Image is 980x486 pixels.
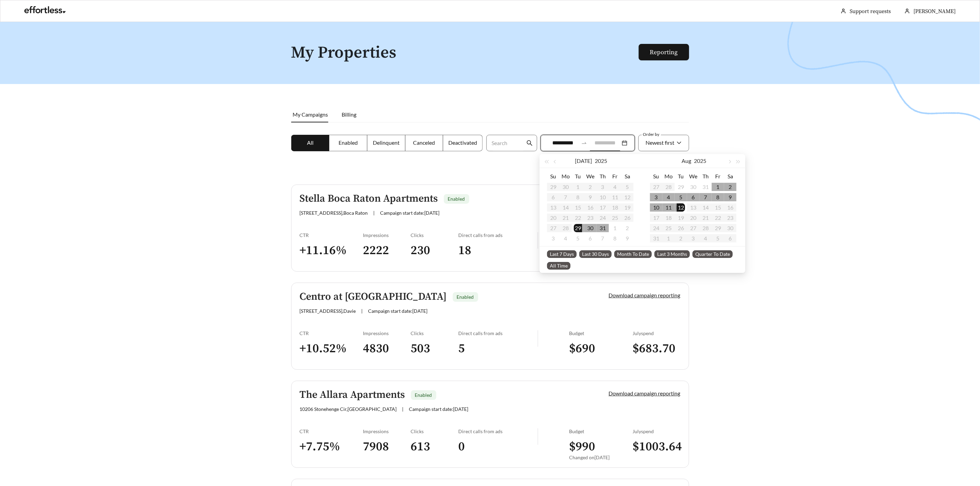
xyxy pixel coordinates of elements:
[300,341,363,356] h3: + 10.52 %
[701,193,710,201] div: 7
[714,193,722,201] div: 8
[569,454,633,460] div: Changed on [DATE]
[689,193,697,201] div: 6
[547,171,559,182] th: Su
[694,154,706,168] button: 2025
[363,428,411,434] div: Impressions
[724,192,736,202] td: 2025-08-09
[675,202,687,213] td: 2025-08-12
[569,439,633,454] h3: $ 990
[538,330,538,347] img: line
[675,171,687,182] th: Tu
[712,182,724,192] td: 2025-08-01
[373,139,400,146] span: Delinquent
[527,140,533,146] span: search
[675,182,687,192] td: 2025-07-29
[402,406,404,412] span: |
[374,210,375,216] span: |
[458,232,538,238] div: Direct calls from ads
[693,250,733,258] span: Quarter To Date
[300,210,368,216] span: [STREET_ADDRESS] , Boca Raton
[664,203,673,212] div: 11
[572,223,584,233] td: 2025-07-29
[712,171,724,182] th: Fr
[664,193,673,201] div: 4
[300,193,438,204] h5: Stella Boca Raton Apartments
[448,196,465,202] span: Enabled
[621,233,634,244] td: 2025-08-09
[458,428,538,434] div: Direct calls from ads
[614,250,652,258] span: Month To Date
[633,428,681,434] div: July spend
[575,154,592,168] button: [DATE]
[458,330,538,336] div: Direct calls from ads
[363,330,411,336] div: Impressions
[662,192,675,202] td: 2025-08-04
[701,183,710,191] div: 31
[411,243,458,258] h3: 230
[448,139,477,146] span: Deactivated
[913,8,956,15] span: [PERSON_NAME]
[586,224,594,232] div: 30
[850,8,891,15] a: Support requests
[646,139,675,146] span: Newest first
[300,232,363,238] div: CTR
[538,232,538,249] img: line
[584,223,597,233] td: 2025-07-30
[291,44,639,62] h1: My Properties
[300,243,363,258] h3: + 11.16 %
[458,243,538,258] h3: 18
[574,234,582,242] div: 5
[300,291,447,303] h5: Centro at [GEOGRAPHIC_DATA]
[609,171,621,182] th: Fr
[293,111,328,118] span: My Campaigns
[726,193,734,201] div: 9
[458,439,538,454] h3: 0
[300,439,363,454] h3: + 7.75 %
[595,154,607,168] button: 2025
[538,428,538,445] img: line
[623,234,631,242] div: 9
[581,140,587,146] span: to
[712,192,724,202] td: 2025-08-08
[650,192,662,202] td: 2025-08-03
[411,232,458,238] div: Clicks
[342,111,357,118] span: Billing
[652,203,660,212] div: 10
[458,341,538,356] h3: 5
[597,233,609,244] td: 2025-08-07
[650,171,662,182] th: Su
[291,185,689,272] a: Stella Boca Raton ApartmentsEnabled[STREET_ADDRESS],Boca Raton|Campaign start date:[DATE]Download...
[599,234,607,242] div: 7
[363,243,411,258] h3: 2222
[300,330,363,336] div: CTR
[677,183,685,191] div: 29
[300,406,397,412] span: 10206 Stonehenge Cir , [GEOGRAPHIC_DATA]
[677,203,685,212] div: 12
[411,428,458,434] div: Clicks
[609,223,621,233] td: 2025-08-01
[597,223,609,233] td: 2025-07-31
[579,250,612,258] span: Last 30 Days
[633,330,681,336] div: July spend
[415,392,432,398] span: Enabled
[409,406,469,412] span: Campaign start date: [DATE]
[562,234,570,242] div: 4
[559,171,572,182] th: Mo
[363,341,411,356] h3: 4830
[654,250,690,258] span: Last 3 Months
[339,139,358,146] span: Enabled
[662,171,675,182] th: Mo
[662,202,675,213] td: 2025-08-11
[633,341,681,356] h3: $ 683.70
[699,182,712,192] td: 2025-07-31
[584,171,597,182] th: We
[611,224,619,232] div: 1
[609,292,681,298] a: Download campaign reporting
[411,330,458,336] div: Clicks
[687,171,699,182] th: We
[724,171,736,182] th: Sa
[677,193,685,201] div: 5
[689,183,697,191] div: 30
[569,330,633,336] div: Budget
